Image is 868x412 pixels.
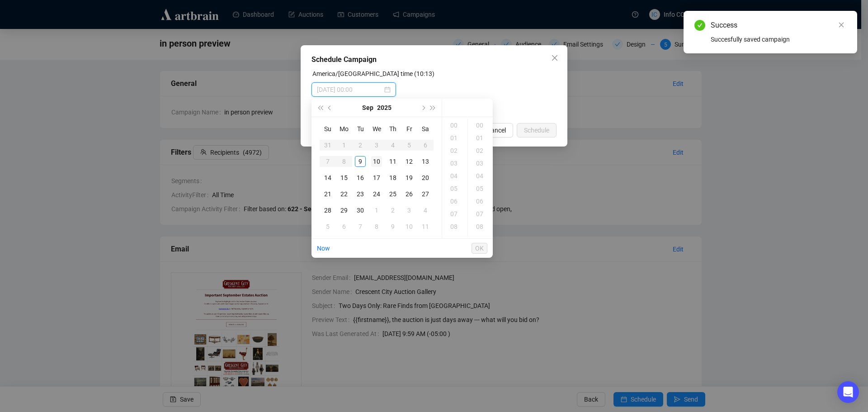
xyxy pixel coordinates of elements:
[371,140,382,151] div: 3
[336,186,352,202] td: 2025-09-22
[322,140,333,151] div: 31
[401,170,417,186] td: 2025-09-19
[322,189,333,199] div: 21
[417,153,434,170] td: 2025-09-13
[428,99,438,117] button: Next year (Control + right)
[339,189,349,199] div: 22
[339,205,349,216] div: 29
[320,121,336,137] th: Su
[339,140,349,151] div: 1
[385,202,401,218] td: 2025-10-02
[470,144,491,157] div: 02
[336,153,352,170] td: 2025-09-08
[470,132,491,144] div: 01
[352,121,368,137] th: Tu
[417,137,434,153] td: 2025-09-06
[352,202,368,218] td: 2025-09-30
[336,121,352,137] th: Mo
[377,99,392,117] button: Choose a year
[420,205,431,216] div: 4
[420,189,431,199] div: 27
[371,156,382,167] div: 10
[368,170,385,186] td: 2025-09-17
[420,140,431,151] div: 6
[317,85,382,95] input: Select date
[385,218,401,235] td: 2025-10-09
[336,137,352,153] td: 2025-09-01
[322,221,333,232] div: 5
[320,137,336,153] td: 2025-08-31
[320,170,336,186] td: 2025-09-14
[444,119,466,132] div: 00
[368,218,385,235] td: 2025-10-08
[311,54,557,65] div: Schedule Campaign
[320,202,336,218] td: 2025-09-28
[368,186,385,202] td: 2025-09-24
[444,233,466,246] div: 09
[317,245,330,252] a: Now
[401,121,417,137] th: Fr
[339,221,349,232] div: 6
[387,156,398,167] div: 11
[470,233,491,246] div: 09
[404,172,415,183] div: 19
[837,381,859,403] div: Open Intercom Messenger
[312,70,434,77] label: America/Chicago time (10:13)
[417,186,434,202] td: 2025-09-27
[420,221,431,232] div: 11
[547,51,562,65] button: Close
[325,99,335,117] button: Previous month (PageUp)
[694,20,705,31] span: check-circle
[470,182,491,195] div: 05
[387,205,398,216] div: 2
[401,137,417,153] td: 2025-09-05
[371,189,382,199] div: 24
[470,208,491,220] div: 07
[371,221,382,232] div: 8
[355,205,366,216] div: 30
[444,132,466,144] div: 01
[470,195,491,208] div: 06
[711,20,846,31] div: Success
[444,195,466,208] div: 06
[385,153,401,170] td: 2025-09-11
[711,34,846,44] div: Succesfully saved campaign
[444,182,466,195] div: 05
[444,144,466,157] div: 02
[470,170,491,182] div: 04
[444,208,466,220] div: 07
[387,189,398,199] div: 25
[401,186,417,202] td: 2025-09-26
[838,22,844,28] span: close
[362,99,373,117] button: Choose a month
[470,119,491,132] div: 00
[352,218,368,235] td: 2025-10-07
[444,220,466,233] div: 08
[420,172,431,183] div: 20
[352,170,368,186] td: 2025-09-16
[551,54,558,62] span: close
[336,218,352,235] td: 2025-10-06
[404,205,415,216] div: 3
[387,172,398,183] div: 18
[355,221,366,232] div: 7
[417,170,434,186] td: 2025-09-20
[470,157,491,170] div: 03
[336,170,352,186] td: 2025-09-15
[387,221,398,232] div: 9
[368,153,385,170] td: 2025-09-10
[352,137,368,153] td: 2025-09-02
[420,156,431,167] div: 13
[368,202,385,218] td: 2025-10-01
[355,156,366,167] div: 9
[336,202,352,218] td: 2025-09-29
[444,157,466,170] div: 03
[352,153,368,170] td: 2025-09-09
[401,202,417,218] td: 2025-10-03
[836,20,846,30] a: Close
[472,243,487,254] button: OK
[368,137,385,153] td: 2025-09-03
[320,153,336,170] td: 2025-09-07
[339,172,349,183] div: 15
[322,172,333,183] div: 14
